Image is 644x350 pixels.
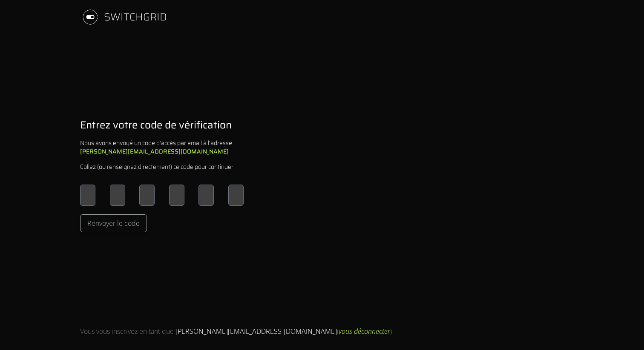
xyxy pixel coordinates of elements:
div: SWITCHGRID [104,10,167,24]
span: Renvoyer le code [87,218,140,228]
input: Please enter OTP character 3 [139,185,155,206]
span: vous déconnecter [339,327,390,336]
button: Renvoyer le code [80,214,147,232]
h1: Entrez votre code de vérification [80,118,232,132]
input: Please enter OTP character 2 [110,185,125,206]
span: [PERSON_NAME][EMAIL_ADDRESS][DOMAIN_NAME] [175,327,337,336]
input: Please enter OTP character 1 [80,185,95,206]
div: Vous vous inscrivez en tant que ( ) [80,326,392,336]
input: Please enter OTP character 6 [228,185,244,206]
div: Nous avons envoyé un code d'accès par email à l'adresse [80,139,244,156]
b: [PERSON_NAME][EMAIL_ADDRESS][DOMAIN_NAME] [80,147,229,156]
input: Please enter OTP character 4 [169,185,184,206]
div: Collez (ou renseignez directement) ce code pour continuer [80,162,233,171]
input: Please enter OTP character 5 [198,185,214,206]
